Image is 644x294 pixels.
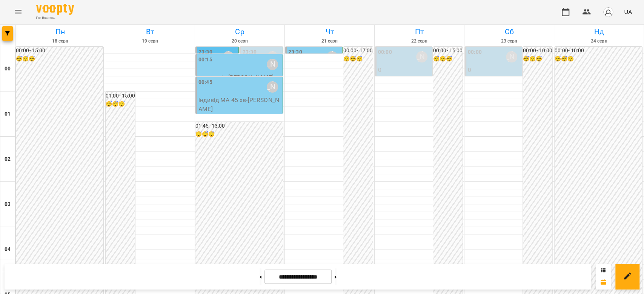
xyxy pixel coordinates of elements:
button: Menu [9,3,27,21]
h6: 00:00 - 15:00 [16,47,103,55]
label: 00:00 [468,48,482,56]
h6: 😴😴😴 [106,100,135,108]
h6: 😴😴😴 [343,55,373,63]
p: логопедія - [PERSON_NAME] [198,73,281,82]
h6: 01:45 - 13:00 [195,122,283,130]
h6: 02 [5,155,11,163]
h6: 00:00 - 17:00 [343,47,373,55]
div: Бондарєва Валерія [326,51,338,62]
label: 23:30 [288,48,302,56]
h6: 22 серп [376,38,463,45]
h6: 18 серп [17,38,104,45]
h6: 03 [5,200,11,209]
img: Voopty Logo [36,4,74,15]
label: 00:00 [378,48,392,56]
h6: 01 [5,110,11,118]
label: 23:30 [243,48,257,56]
h6: Пн [17,26,104,38]
div: Бондарєва Валерія [506,51,517,62]
div: Бондарєва Валерія [416,51,427,62]
h6: 21 серп [286,38,373,45]
p: індивід МА 45 хв ([PERSON_NAME]) [378,75,430,92]
label: 23:30 [198,48,212,56]
h6: 😴😴😴 [555,55,642,63]
span: For Business [36,15,74,20]
div: Бондарєва Валерія [267,59,278,70]
div: Бондарєва Валерія [223,51,234,62]
h6: 01:00 - 15:00 [106,92,135,100]
h6: 😴😴😴 [523,55,552,63]
h6: Ср [196,26,283,38]
div: Бондарєва Валерія [267,81,278,93]
h6: 00:00 - 10:00 [555,47,642,55]
p: 0 [378,66,430,75]
h6: 04 [5,245,11,254]
button: UA [621,5,635,19]
label: 00:45 [198,78,212,87]
h6: Чт [286,26,373,38]
h6: 24 серп [555,38,642,45]
h6: 00 [5,65,11,73]
img: avatar_s.png [603,7,613,17]
p: індивід МА 45 хв ([PERSON_NAME]) [468,75,520,92]
h6: 20 серп [196,38,283,45]
h6: 19 серп [106,38,194,45]
h6: 😴😴😴 [16,55,103,63]
h6: Пт [376,26,463,38]
p: 0 [468,66,520,75]
h6: 😴😴😴 [433,55,463,63]
h6: 00:00 - 15:00 [433,47,463,55]
span: UA [624,8,632,16]
h6: 00:00 - 10:00 [523,47,552,55]
h6: 23 серп [466,38,553,45]
label: 00:15 [198,56,212,64]
div: Бондарєва Валерія [267,51,278,62]
h6: Нд [555,26,642,38]
h6: 😴😴😴 [195,130,283,139]
p: індивід МА 45 хв - [PERSON_NAME] [198,96,281,113]
h6: Сб [466,26,553,38]
h6: Вт [106,26,194,38]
